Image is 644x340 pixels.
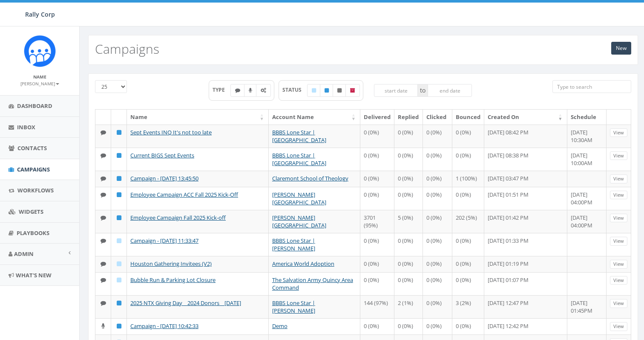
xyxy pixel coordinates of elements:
[567,187,607,210] td: [DATE] 04:00PM
[394,256,423,272] td: 0 (0%)
[269,110,360,125] th: Account Name: activate to sort column ascending
[423,295,452,318] td: 0 (0%)
[452,171,484,187] td: 1 (100%)
[484,171,567,187] td: [DATE] 03:47 PM
[452,318,484,334] td: 0 (0%)
[272,128,326,144] a: BBBS Lone Star | [GEOGRAPHIC_DATA]
[130,276,216,284] a: Bubble Run & Parking Lot Closure
[484,210,567,233] td: [DATE] 01:42 PM
[272,260,334,267] a: America World Adoption
[235,88,240,93] i: Text SMS
[337,88,342,93] i: Unpublished
[230,84,245,97] label: Text SMS
[117,130,121,135] i: Published
[17,102,52,110] span: Dashboard
[101,300,106,306] i: Text SMS
[249,88,252,93] i: Ringless Voice Mail
[101,261,106,267] i: Text SMS
[360,148,394,171] td: 0 (0%)
[360,295,394,318] td: 144 (97%)
[130,214,226,221] a: Employee Campaign Fall 2025 Kick-off
[394,171,423,187] td: 0 (0%)
[117,215,121,221] i: Published
[484,110,567,125] th: Created On: activate to sort column ascending
[16,271,52,279] span: What's New
[610,276,627,285] a: View
[484,125,567,148] td: [DATE] 08:42 PM
[423,233,452,256] td: 0 (0%)
[117,261,121,267] i: Draft
[101,215,106,221] i: Text SMS
[428,84,472,97] input: end date
[101,130,106,135] i: Text SMS
[272,276,353,292] a: The Salvation Army Quincy Area Command
[325,88,329,93] i: Published
[394,148,423,171] td: 0 (0%)
[484,148,567,171] td: [DATE] 08:38 PM
[360,125,394,148] td: 0 (0%)
[117,153,121,158] i: Published
[117,300,121,306] i: Published
[117,192,121,198] i: Published
[610,299,627,308] a: View
[19,208,43,215] span: Widgets
[360,272,394,295] td: 0 (0%)
[17,229,49,237] span: Playbooks
[117,238,121,244] i: Draft
[101,176,106,181] i: Text SMS
[33,74,46,80] small: Name
[452,256,484,272] td: 0 (0%)
[272,237,315,253] a: BBBS Lone Star | [PERSON_NAME]
[374,84,418,97] input: start date
[101,192,106,198] i: Text SMS
[610,174,627,183] a: View
[117,277,121,283] i: Draft
[130,191,238,198] a: Employee Campaign ACC Fall 2025 Kick-Off
[130,260,212,267] a: Houston Gathering Invitees (V2)
[117,323,121,329] i: Published
[452,295,484,318] td: 3 (2%)
[20,81,59,87] small: [PERSON_NAME]
[272,151,326,167] a: BBBS Lone Star | [GEOGRAPHIC_DATA]
[394,272,423,295] td: 0 (0%)
[130,299,241,307] a: 2025 NTX Giving Day _ 2024 Donors _ [DATE]
[95,42,159,56] h2: Campaigns
[452,148,484,171] td: 0 (0%)
[394,295,423,318] td: 2 (1%)
[272,191,326,206] a: [PERSON_NAME][GEOGRAPHIC_DATA]
[394,233,423,256] td: 0 (0%)
[423,148,452,171] td: 0 (0%)
[130,128,212,136] a: Sept Events INQ It's not too late
[610,191,627,200] a: View
[452,110,484,125] th: Bounced
[320,84,333,97] label: Published
[610,151,627,160] a: View
[312,88,316,93] i: Draft
[272,174,348,182] a: Claremont School of Theology
[256,84,271,97] label: Automated Message
[418,84,428,97] span: to
[17,123,35,131] span: Inbox
[282,86,308,93] span: STATUS
[484,233,567,256] td: [DATE] 01:33 PM
[423,210,452,233] td: 0 (0%)
[360,171,394,187] td: 0 (0%)
[610,214,627,223] a: View
[552,80,631,93] input: Type to search
[101,238,106,244] i: Text SMS
[130,237,198,244] a: Campaign - [DATE] 11:33:47
[101,153,106,158] i: Text SMS
[452,210,484,233] td: 202 (5%)
[213,86,231,93] span: TYPE
[610,237,627,246] a: View
[423,110,452,125] th: Clicked
[394,187,423,210] td: 0 (0%)
[17,166,50,173] span: Campaigns
[130,174,198,182] a: Campaign - [DATE] 13:45:50
[360,110,394,125] th: Delivered
[127,110,269,125] th: Name: activate to sort column ascending
[360,318,394,334] td: 0 (0%)
[394,125,423,148] td: 0 (0%)
[611,42,631,55] a: New
[307,84,321,97] label: Draft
